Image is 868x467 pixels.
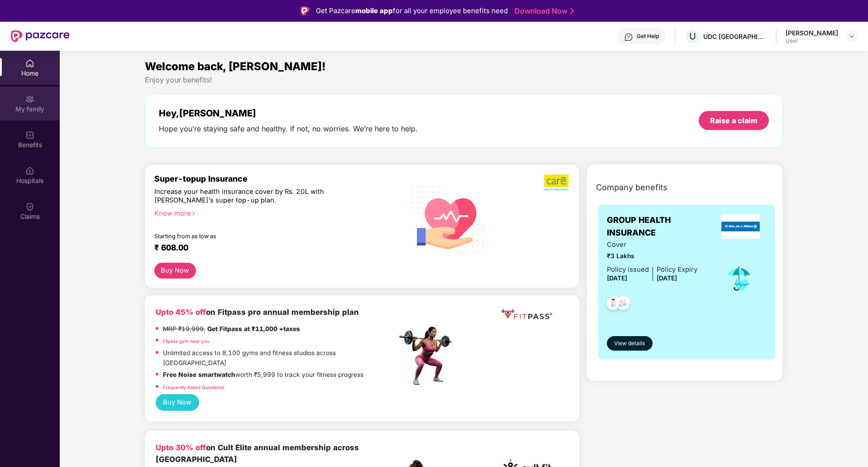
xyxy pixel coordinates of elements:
[657,274,677,282] span: [DATE]
[607,274,627,282] span: [DATE]
[163,370,363,380] p: worth ₹5,999 to track your fitness progress
[300,6,310,15] img: Logo
[25,202,34,211] img: svg+xml;base64,PHN2ZyBpZD0iQ2xhaW0iIHhtbG5zPSJodHRwOi8vd3d3LnczLm9yZy8yMDAwL3N2ZyIgd2lkdGg9IjIwIi...
[25,95,34,104] img: svg+xml;base64,PHN2ZyB3aWR0aD0iMjAiIGhlaWdodD0iMjAiIHZpZXdCb3g9IjAgMCAyMCAyMCIgZmlsbD0ibm9uZSIgeG...
[848,33,855,40] img: svg+xml;base64,PHN2ZyBpZD0iRHJvcGRvd24tMzJ4MzIiIHhtbG5zPSJodHRwOi8vd3d3LnczLm9yZy8yMDAwL3N2ZyIgd2...
[570,6,574,16] img: Stroke
[607,336,653,351] button: View details
[405,174,491,262] img: svg+xml;base64,PHN2ZyB4bWxucz0iaHR0cDovL3d3dy53My5vcmcvMjAwMC9zdmciIHhtbG5zOnhsaW5rPSJodHRwOi8vd3...
[614,339,645,348] span: View details
[500,306,554,323] img: fppp.png
[25,130,34,140] img: svg+xml;base64,PHN2ZyBpZD0iQmVuZWZpdHMiIHhtbG5zPSJodHRwOi8vd3d3LnczLm9yZy8yMDAwL3N2ZyIgd2lkdGg9Ij...
[689,31,696,42] span: U
[607,214,715,240] span: GROUP HEALTH INSURANCE
[154,188,358,205] div: Increase your health insurance cover by Rs. 20L with [PERSON_NAME]’s super top-up plan.
[637,33,659,40] div: Get Help
[159,124,418,134] div: Hope you’re staying safe and healthy. If not, no worries. We’re here to help.
[355,6,393,15] strong: mobile app
[657,265,697,275] div: Policy Expiry
[154,243,388,254] div: ₹ 608.00
[596,181,668,194] span: Company benefits
[191,211,196,216] span: right
[154,263,196,279] button: Buy Now
[710,116,758,125] div: Raise a claim
[156,394,199,411] button: Buy Now
[607,251,697,261] span: ₹3 Lakhs
[25,59,34,68] img: svg+xml;base64,PHN2ZyBpZD0iSG9tZSIgeG1sbnM9Imh0dHA6Ly93d3cudzMub3JnLzIwMDAvc3ZnIiB3aWR0aD0iMjAiIG...
[602,293,625,315] img: svg+xml;base64,PHN2ZyB4bWxucz0iaHR0cDovL3d3dy53My5vcmcvMjAwMC9zdmciIHdpZHRoPSI0OC45NDMiIGhlaWdodD...
[207,325,300,332] strong: Get Fitpass at ₹11,000 +taxes
[703,32,767,41] div: UDC [GEOGRAPHIC_DATA]
[544,174,570,191] img: b5dec4f62d2307b9de63beb79f102df3.png
[25,166,34,175] img: svg+xml;base64,PHN2ZyBpZD0iSG9zcGl0YWxzIiB4bWxucz0iaHR0cDovL3d3dy53My5vcmcvMjAwMC9zdmciIHdpZHRoPS...
[725,264,754,294] img: icon
[156,308,359,317] b: on Fitpass pro annual membership plan
[163,385,224,390] a: Frequently Asked Questions!
[612,293,634,315] img: svg+xml;base64,PHN2ZyB4bWxucz0iaHR0cDovL3d3dy53My5vcmcvMjAwMC9zdmciIHdpZHRoPSI0OC45NDMiIGhlaWdodD...
[163,325,205,332] del: MRP ₹19,999,
[163,348,396,368] p: Unlimited access to 8,100 gyms and fitness studios across [GEOGRAPHIC_DATA]
[145,60,326,73] span: Welcome back, [PERSON_NAME]!
[156,443,206,452] b: Upto 30% off
[316,5,508,16] div: Get Pazcare for all your employee benefits need
[154,209,391,216] div: Know more
[721,214,760,239] img: insurerLogo
[156,308,206,317] b: Upto 45% off
[154,174,397,183] div: Super-topup Insurance
[159,108,418,119] div: Hey, [PERSON_NAME]
[624,33,633,42] img: svg+xml;base64,PHN2ZyBpZD0iSGVscC0zMngzMiIgeG1sbnM9Imh0dHA6Ly93d3cudzMub3JnLzIwMDAvc3ZnIiB3aWR0aD...
[786,29,838,37] div: [PERSON_NAME]
[154,233,358,239] div: Starting from as low as
[163,338,210,344] a: Fitpass gym near you
[145,75,783,85] div: Enjoy your benefits!
[11,30,70,42] img: New Pazcare Logo
[607,265,649,275] div: Policy issued
[163,371,235,378] strong: Free Noise smartwatch
[515,6,571,16] a: Download Now
[396,324,460,388] img: fpp.png
[607,240,697,250] span: Cover
[786,37,838,44] div: User
[156,443,359,464] b: on Cult Elite annual membership across [GEOGRAPHIC_DATA]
